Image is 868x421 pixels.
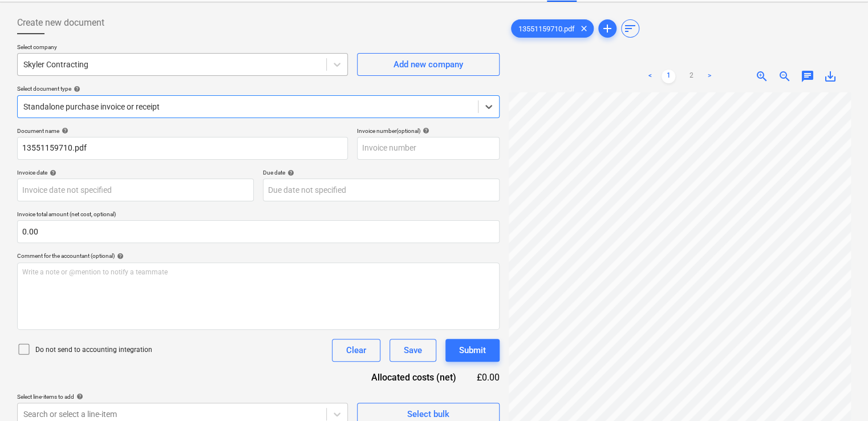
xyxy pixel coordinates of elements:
[263,169,500,176] div: Due date
[74,393,83,400] span: help
[47,169,56,176] span: help
[684,70,698,83] a: Page 2
[17,179,254,201] input: Invoice date not specified
[601,22,614,35] span: add
[390,339,436,362] button: Save
[263,179,500,201] input: Due date not specified
[17,85,500,92] div: Select document type
[35,345,152,355] p: Do not send to accounting integration
[357,137,500,160] input: Invoice number
[577,22,591,35] span: clear
[623,22,637,35] span: sort
[511,19,594,38] div: 13551159710.pdf
[404,343,422,358] div: Save
[285,169,294,176] span: help
[445,339,500,362] button: Submit
[459,343,486,358] div: Submit
[778,70,792,83] span: zoom_out
[17,169,254,176] div: Invoice date
[332,339,380,362] button: Clear
[357,127,500,135] div: Invoice number (optional)
[801,70,814,83] span: chat
[17,211,500,220] p: Invoice total amount (net cost, optional)
[420,127,429,134] span: help
[17,43,348,53] p: Select company
[17,252,500,260] div: Comment for the accountant (optional)
[824,70,837,83] span: save_alt
[115,253,124,260] span: help
[351,371,474,384] div: Allocated costs (net)
[811,366,868,421] iframe: Chat Widget
[71,86,80,92] span: help
[17,137,348,160] input: Document name
[17,127,348,135] div: Document name
[643,70,657,83] a: Previous page
[703,70,716,83] a: Next page
[17,220,500,243] input: Invoice total amount (net cost, optional)
[346,343,366,358] div: Clear
[17,393,348,400] div: Select line-items to add
[59,127,68,134] span: help
[474,371,500,384] div: £0.00
[394,57,463,72] div: Add new company
[512,25,582,33] span: 13551159710.pdf
[662,70,675,83] a: Page 1 is your current page
[17,16,104,30] span: Create new document
[357,53,500,76] button: Add new company
[755,70,769,83] span: zoom_in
